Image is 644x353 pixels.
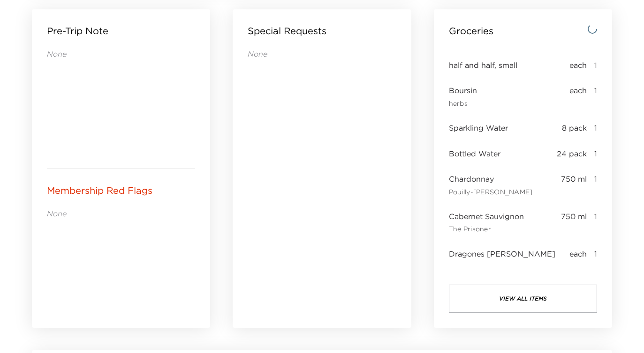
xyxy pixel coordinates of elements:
[47,24,108,37] p: Pre-Trip Note
[594,123,597,133] span: 1
[449,225,524,234] span: The Prisoner
[449,174,533,184] span: Chardonnay
[594,85,597,108] span: 1
[449,100,477,108] span: herbs
[47,208,195,219] p: None
[594,148,597,159] span: 1
[449,148,500,159] span: Bottled Water
[594,211,597,234] span: 1
[449,249,555,259] span: Dragones [PERSON_NAME]
[561,174,587,196] span: 750 ml
[569,85,587,108] span: each
[594,174,597,196] span: 1
[449,123,508,133] span: Sparkling Water
[562,123,587,133] span: 8 pack
[569,60,587,70] span: each
[557,148,587,159] span: 24 pack
[569,249,587,259] span: each
[449,60,517,70] span: half and half, small
[47,184,152,197] p: Membership Red Flags
[449,85,477,96] span: Boursin
[594,60,597,70] span: 1
[248,49,396,59] p: None
[449,285,597,313] button: view all items
[449,188,533,197] span: Pouilly-[PERSON_NAME]
[47,49,195,59] p: None
[449,24,493,37] p: Groceries
[449,211,524,221] span: Cabernet Sauvignon
[594,249,597,259] span: 1
[561,211,587,234] span: 750 ml
[248,24,326,37] p: Special Requests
